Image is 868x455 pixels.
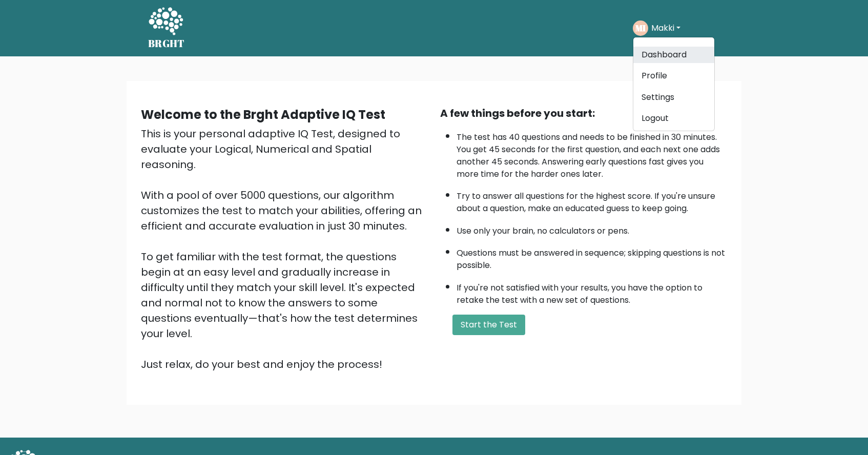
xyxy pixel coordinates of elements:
[457,220,727,237] li: Use only your brain, no calculators or pens.
[440,106,727,121] div: A few things before you start:
[452,315,525,335] button: Start the Test
[633,89,714,106] a: Settings
[457,126,727,180] li: The test has 40 questions and needs to be finished in 30 minutes. You get 45 seconds for the firs...
[457,242,727,272] li: Questions must be answered in sequence; skipping questions is not possible.
[633,47,714,63] a: Dashboard
[457,185,727,215] li: Try to answer all questions for the highest score. If you're unsure about a question, make an edu...
[148,4,185,52] a: BRGHT
[633,110,714,127] a: Logout
[141,126,428,372] div: This is your personal adaptive IQ Test, designed to evaluate your Logical, Numerical and Spatial ...
[148,37,185,50] h5: BRGHT
[457,277,727,306] li: If you're not satisfied with your results, you have the option to retake the test with a new set ...
[635,22,646,34] text: MI
[648,22,684,35] button: Makki
[141,106,385,123] b: Welcome to the Brght Adaptive IQ Test
[633,68,714,84] a: Profile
